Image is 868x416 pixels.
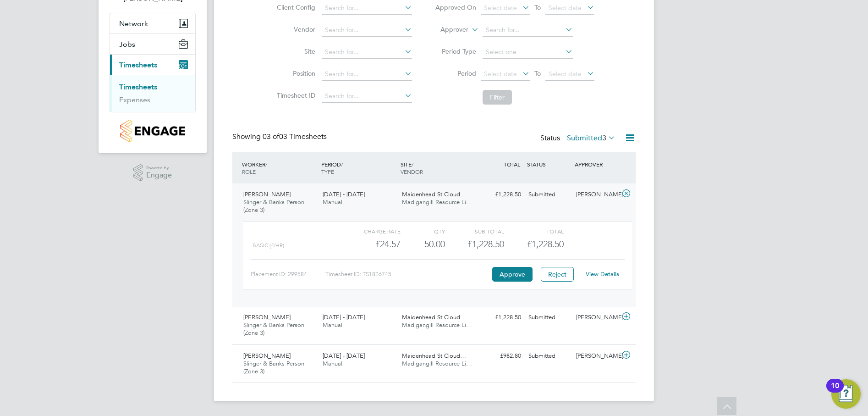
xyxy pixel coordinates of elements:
span: TOTAL [504,161,520,168]
div: APPROVER [572,156,620,172]
div: Submitted [525,187,572,202]
span: Select date [484,4,517,12]
span: Manual [323,360,342,367]
a: Powered byEngage [133,164,172,182]
span: Engage [146,172,172,179]
span: £1,228.50 [527,239,564,250]
div: Total [504,226,563,237]
div: WORKER [240,156,319,180]
input: Search for... [322,2,412,15]
a: Expenses [119,95,150,104]
span: Manual [323,321,342,329]
div: Timesheets [110,75,195,112]
div: [PERSON_NAME] [572,349,620,364]
input: Select one [483,46,573,59]
span: To [532,67,544,79]
div: Submitted [525,349,572,364]
div: SITE [398,156,478,180]
span: Slinger & Banks Person (Zone 3) [243,360,304,375]
span: Manual [323,198,342,206]
button: Reject [541,267,574,282]
span: [PERSON_NAME] [243,352,291,360]
div: STATUS [525,156,572,172]
span: Madigangill Resource Li… [402,360,472,367]
div: £982.80 [477,349,525,364]
label: Site [274,47,315,55]
input: Search for... [322,46,412,59]
div: 50.00 [401,237,445,252]
button: Timesheets [110,55,195,75]
div: [PERSON_NAME] [572,187,620,202]
label: Period Type [435,47,476,55]
label: Approved On [435,3,476,11]
span: / [265,161,267,168]
img: countryside-properties-logo-retina.png [120,120,185,142]
label: Period [435,69,476,78]
span: Select date [549,4,582,12]
div: Timesheet ID: TS1826745 [325,267,490,282]
span: ROLE [242,168,256,175]
a: Go to home page [110,120,196,142]
input: Search for... [322,68,412,81]
label: Vendor [274,25,315,33]
span: [DATE] - [DATE] [323,313,365,321]
span: TYPE [321,168,334,175]
span: [PERSON_NAME] [243,190,291,198]
div: Placement ID: 299584 [251,267,325,282]
span: Powered by [146,164,172,172]
span: Network [119,19,148,28]
div: Showing [232,132,329,142]
a: View Details [586,270,619,278]
input: Search for... [322,90,412,103]
span: VENDOR [401,168,423,175]
div: Status [540,132,617,145]
input: Search for... [483,24,573,37]
span: 03 Timesheets [263,132,327,141]
a: Timesheets [119,83,157,91]
span: 3 [602,133,606,143]
span: / [412,161,413,168]
span: Maidenhead St Cloud… [402,352,466,360]
div: £1,228.50 [445,237,504,252]
button: Approve [492,267,533,282]
button: Filter [483,90,512,105]
button: Jobs [110,34,195,54]
button: Network [110,13,195,33]
span: 03 of [263,132,279,141]
button: Open Resource Center, 10 new notifications [831,379,861,409]
div: £1,228.50 [477,187,525,202]
div: Submitted [525,310,572,325]
span: Maidenhead St Cloud… [402,190,466,198]
span: Select date [549,70,582,78]
input: Search for... [322,24,412,37]
label: Approver [427,25,468,34]
div: PERIOD [319,156,398,180]
span: Jobs [119,40,135,49]
div: Charge rate [341,226,401,237]
div: £1,228.50 [477,310,525,325]
span: / [341,161,343,168]
label: Timesheet ID [274,91,315,100]
span: [DATE] - [DATE] [323,352,365,360]
span: [PERSON_NAME] [243,313,291,321]
span: [DATE] - [DATE] [323,190,365,198]
label: Client Config [274,3,315,11]
label: Position [274,69,315,78]
span: Slinger & Banks Person (Zone 3) [243,321,304,337]
span: Select date [484,70,517,78]
span: Madigangill Resource Li… [402,321,472,329]
span: Timesheets [119,61,157,69]
span: Madigangill Resource Li… [402,198,472,206]
span: Slinger & Banks Person (Zone 3) [243,198,304,214]
div: 10 [831,386,839,398]
div: £24.57 [341,237,401,252]
div: [PERSON_NAME] [572,310,620,325]
label: Submitted [567,133,615,143]
div: QTY [401,226,445,237]
span: To [532,1,544,13]
div: Sub Total [445,226,504,237]
span: Basic (£/HR) [253,242,284,249]
span: Maidenhead St Cloud… [402,313,466,321]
